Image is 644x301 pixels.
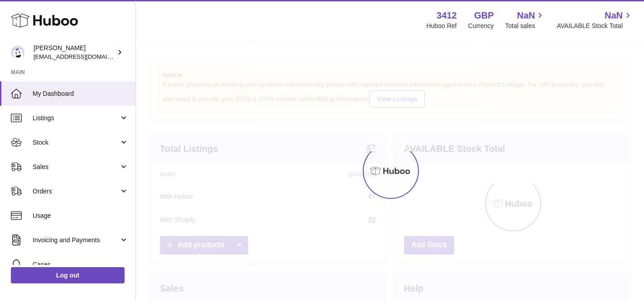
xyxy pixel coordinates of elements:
span: Usage [33,212,129,220]
span: Invoicing and Payments [33,236,119,245]
span: Listings [33,114,119,122]
span: Total sales [505,22,545,30]
span: [EMAIL_ADDRESS][DOMAIN_NAME] [34,53,133,60]
img: info@beeble.buzz [11,46,24,59]
span: NaN [605,9,623,22]
span: Cases [33,260,129,269]
strong: 3412 [437,9,457,22]
strong: GBP [474,9,494,22]
span: NaN [517,9,535,22]
span: My Dashboard [33,89,129,98]
a: Log out [11,267,125,283]
div: Huboo Ref [427,22,457,30]
a: NaN Total sales [505,9,545,30]
span: AVAILABLE Stock Total [557,22,633,30]
span: Orders [33,187,119,196]
div: Currency [468,22,494,30]
div: [PERSON_NAME] [34,44,115,61]
a: NaN AVAILABLE Stock Total [557,9,633,30]
span: Stock [33,138,119,147]
span: Sales [33,163,119,171]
